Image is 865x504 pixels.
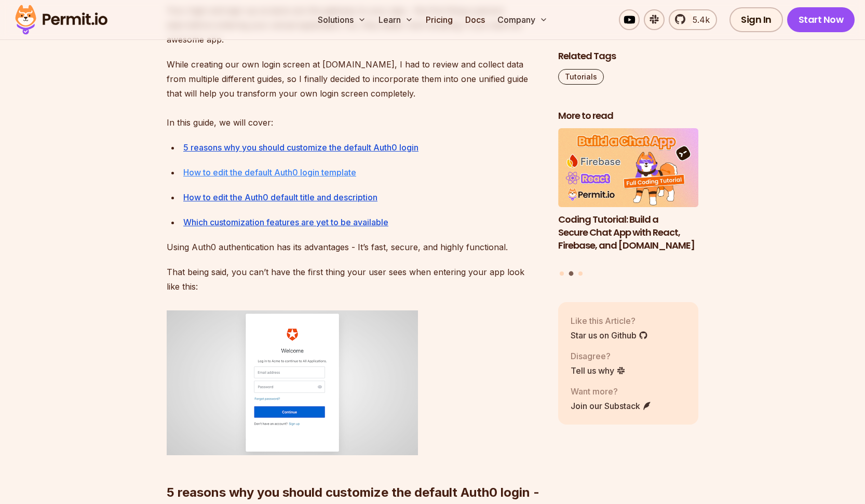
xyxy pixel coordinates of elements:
a: Docs [461,9,489,30]
button: Go to slide 2 [569,271,574,276]
a: How to edit the default Auth0 login template [183,167,356,178]
a: Which customization features are yet to be available [183,217,388,227]
a: 5 reasons why you should customize the default Auth0 login [183,142,418,153]
a: 5.4k [669,9,717,30]
h3: Coding Tutorial: Build a Secure Chat App with React, Firebase, and [DOMAIN_NAME] [558,213,698,252]
p: While creating our own login screen at [DOMAIN_NAME], I had to review and collect data from multi... [167,57,542,130]
button: Learn [374,9,417,30]
a: Join our Substack [571,400,652,412]
span: 5.4k [686,13,710,26]
h2: 5 reasons why you should customize the default Auth0 login - [167,443,542,501]
a: Sign In [729,7,783,32]
a: How to edit the Auth0 default title and description [183,192,377,202]
h2: More to read [558,110,698,122]
img: Permit logo [10,2,112,37]
a: Tutorials [558,69,604,85]
p: Disagree? [571,350,626,362]
h2: Related Tags [558,50,698,63]
a: Coding Tutorial: Build a Secure Chat App with React, Firebase, and Permit.ioCoding Tutorial: Buil... [558,129,698,265]
a: Tell us why [571,364,626,377]
a: Star us on Github [571,329,648,342]
a: Start Now [787,7,855,32]
p: Like this Article? [571,315,648,327]
img: unnamed (1).png [167,310,418,455]
img: Coding Tutorial: Build a Secure Chat App with React, Firebase, and Permit.io [558,129,698,208]
button: Solutions [314,9,370,30]
button: Go to slide 3 [578,271,583,276]
a: Pricing [422,9,457,30]
div: Posts [558,129,698,278]
p: Using Auth0 authentication has its advantages - It’s fast, secure, and highly functional. [167,240,542,254]
li: 2 of 3 [558,129,698,265]
p: That being said, you can’t have the first thing your user sees when entering your app look like t... [167,265,542,294]
button: Go to slide 1 [560,271,564,276]
button: Company [493,9,552,30]
p: Want more? [571,385,652,398]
